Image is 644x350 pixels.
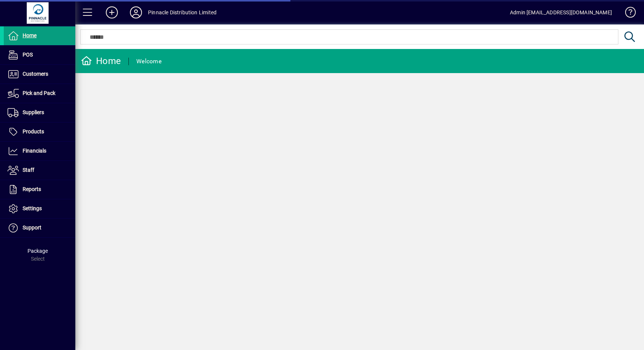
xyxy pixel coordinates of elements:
span: Suppliers [23,109,44,115]
a: Knowledge Base [620,2,635,26]
div: Admin [EMAIL_ADDRESS][DOMAIN_NAME] [510,6,612,18]
a: Support [4,219,75,237]
button: Profile [124,6,148,19]
span: Settings [23,205,42,211]
div: Home [81,55,121,67]
a: Financials [4,142,75,160]
div: Pinnacle Distribution Limited [148,6,217,18]
span: Customers [23,71,48,77]
div: Welcome [136,55,162,67]
span: Reports [23,186,41,192]
span: Home [23,32,37,38]
a: Customers [4,65,75,84]
a: Reports [4,180,75,199]
a: Suppliers [4,103,75,122]
span: Staff [23,167,34,173]
span: Products [23,128,44,134]
a: Products [4,122,75,141]
span: Pick and Pack [23,90,55,96]
a: Pick and Pack [4,84,75,103]
span: POS [23,52,33,58]
a: POS [4,46,75,64]
a: Settings [4,199,75,218]
span: Package [27,248,48,254]
span: Support [23,225,41,231]
span: Financials [23,148,46,154]
a: Staff [4,161,75,180]
button: Add [100,6,124,19]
